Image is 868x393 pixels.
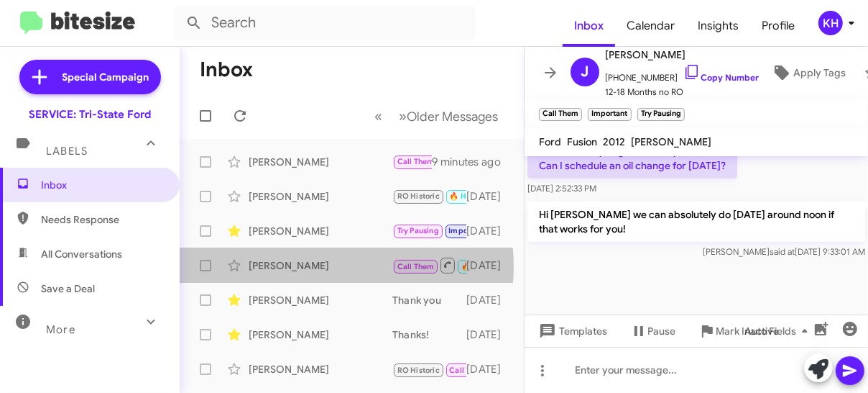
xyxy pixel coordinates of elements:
[466,293,512,307] div: [DATE]
[392,188,466,204] div: Sounds good. See you then.
[683,72,759,83] a: Copy Number
[41,247,122,261] span: All Conversations
[397,191,440,201] span: RO Historic
[806,11,852,35] button: KH
[733,318,825,344] button: Auto Fields
[392,222,466,239] div: Great, was there a specific day you had in mind?
[605,46,759,63] span: [PERSON_NAME]
[744,318,813,344] span: Auto Fields
[567,135,597,148] span: Fusion
[249,224,392,238] div: [PERSON_NAME]
[63,70,149,84] span: Special Campaign
[647,318,675,344] span: Pause
[41,178,163,192] span: Inbox
[41,212,163,227] span: Needs Response
[46,323,75,336] span: More
[603,135,625,148] span: 2012
[818,11,843,35] div: KH
[374,107,382,125] span: «
[703,246,865,257] span: [PERSON_NAME] [DATE] 9:33:01 AM
[407,109,498,125] span: Older Messages
[397,226,439,235] span: Try Pausing
[46,145,88,158] span: Labels
[619,318,687,344] button: Pause
[449,366,486,375] span: Call Them
[527,183,596,194] span: [DATE] 2:52:33 PM
[392,153,432,170] div: Hi [PERSON_NAME] we can absolutely do [DATE] around noon if that works for you!
[249,258,392,273] div: [PERSON_NAME]
[449,191,474,201] span: 🔥 Hot
[249,189,392,204] div: [PERSON_NAME]
[466,258,512,273] div: [DATE]
[631,135,711,148] span: [PERSON_NAME]
[637,108,685,121] small: Try Pausing
[41,281,95,296] span: Save a Deal
[539,108,582,121] small: Call Them
[525,318,619,344] button: Templates
[581,60,589,83] span: J
[686,5,750,47] a: Insights
[466,327,512,342] div: [DATE]
[397,262,435,271] span: Call Them
[466,362,512,376] div: [DATE]
[397,366,440,375] span: RO Historic
[759,60,857,86] button: Apply Tags
[19,60,161,94] a: Special Campaign
[536,318,607,344] span: Templates
[249,155,392,169] div: [PERSON_NAME]
[366,101,507,131] nav: Page navigation example
[539,135,561,148] span: Ford
[397,157,435,166] span: Call Them
[793,60,846,86] span: Apply Tags
[527,202,865,242] p: Hi [PERSON_NAME] we can absolutely do [DATE] around noon if that works for you!
[249,362,392,376] div: [PERSON_NAME]
[588,108,631,121] small: Important
[605,63,759,85] span: [PHONE_NUMBER]
[249,327,392,342] div: [PERSON_NAME]
[390,101,507,131] button: Next
[392,327,466,342] div: Thanks!
[527,138,737,179] p: Hi I'm so sorry to get back to you so late Can I schedule an oil change for [DATE]?
[687,318,790,344] button: Mark Inactive
[200,58,253,81] h1: Inbox
[750,5,806,47] a: Profile
[29,107,151,122] div: SERVICE: Tri-State Ford
[392,360,466,378] div: Inbound Call
[448,226,486,235] span: Important
[563,5,615,47] a: Inbox
[461,262,486,271] span: 🔥 Hot
[770,246,795,257] span: said at
[466,224,512,238] div: [DATE]
[399,107,407,125] span: »
[392,256,466,274] div: I just followed up with the email I sent back on the 19th. Hope to hear something soon. I will ke...
[392,293,466,307] div: Thank you
[249,293,392,307] div: [PERSON_NAME]
[615,5,686,47] a: Calendar
[605,85,759,99] span: 12-18 Months no RO
[466,189,512,204] div: [DATE]
[174,6,476,40] input: Search
[366,101,391,131] button: Previous
[432,155,512,169] div: 9 minutes ago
